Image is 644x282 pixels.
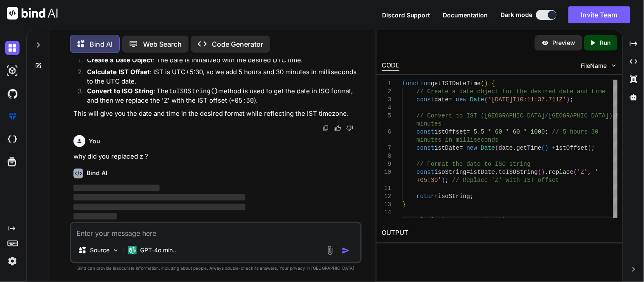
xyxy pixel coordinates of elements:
span: ‌ [73,213,116,220]
img: premium [5,109,20,124]
span: Dark mode [501,11,533,19]
span: const [417,169,435,176]
div: 2 [382,88,391,96]
span: date [435,96,449,103]
button: Invite Team [568,6,630,23]
span: ( [542,145,545,151]
h6: You [89,137,100,145]
span: . [513,145,517,151]
span: function [402,80,431,87]
span: ; [591,145,595,151]
span: 60 [513,128,520,135]
span: ) [542,169,545,176]
p: This will give you the date and time in the desired format while reflecting the IST timezone. [73,109,360,119]
span: } [402,201,406,208]
span: ) [484,80,488,87]
span: Date [481,145,495,151]
code: toISOString() [169,87,218,95]
span: replace [549,169,574,176]
code: +05:30 [231,96,254,105]
span: date [499,145,513,151]
span: = [460,145,463,151]
div: 13 [382,201,391,209]
img: copy [323,125,329,132]
span: isoString [438,193,470,200]
img: dislike [346,125,353,132]
span: ) [567,96,570,103]
div: 8 [382,152,391,160]
img: icon [342,246,350,255]
span: = [449,96,452,103]
span: . [495,169,499,176]
span: ' [595,169,599,176]
img: attachment [325,246,335,255]
span: ( [574,169,577,176]
h2: OUTPUT [377,223,623,243]
span: Documentation [443,11,488,19]
span: ; [570,96,574,103]
span: minutes in milliseconds [417,137,499,143]
div: 7 [382,144,391,152]
strong: Create a Date Object [87,56,153,64]
img: like [335,125,341,132]
img: preview [542,39,549,47]
span: , [588,169,591,176]
img: Pick Models [112,247,119,254]
span: istDate [470,169,495,176]
span: ; [470,193,474,200]
p: Preview [553,39,576,47]
div: 3 [382,96,391,104]
span: ) [499,217,502,224]
span: ‌ [73,204,245,210]
span: . [545,169,548,176]
div: CODE [382,61,399,71]
p: GPT-4o min.. [140,246,176,254]
span: getISTDateTime [431,80,481,87]
span: 1000 [531,128,546,135]
img: darkAi-studio [5,64,20,78]
img: githubDark [5,87,20,101]
span: ( [481,80,484,87]
span: ) [502,217,506,224]
span: new [467,145,477,151]
img: settings [5,254,20,268]
strong: Calculate IST Offset [87,68,150,76]
div: 11 [382,184,391,193]
span: ) [588,145,591,151]
li: : The date is initialized with the desired UTC time. [80,56,360,67]
p: Bind can provide inaccurate information, including about people. Always double-check its answers.... [70,265,362,271]
div: 4 [382,104,391,112]
span: ‌ [73,185,160,191]
span: Discord Support [382,11,430,19]
strong: Convert to ISO String [87,87,153,95]
p: Run [600,39,611,47]
img: chevron down [610,62,618,69]
span: Date [470,96,485,103]
span: // 5 hours 30 [552,128,599,135]
span: // Create a date object for the desired date and t [417,88,595,95]
p: Source [90,246,110,254]
span: return [417,193,438,200]
span: ; [545,128,548,135]
span: 60 [495,128,503,135]
span: istOffset [556,145,588,151]
span: const [417,96,435,103]
span: istDate [435,145,460,151]
span: = [467,128,470,135]
div: 6 [382,128,391,136]
span: '[DATE]T10:11:37.711Z' [488,96,567,103]
img: GPT-4o mini [128,246,137,254]
span: ( [484,96,488,103]
span: ) [545,145,548,151]
div: 10 [382,168,391,176]
span: new [456,96,467,103]
span: log [431,217,442,224]
span: ime [595,88,606,95]
img: Bind AI [7,7,58,20]
li: : IST is UTC+5:30, so we add 5 hours and 30 minutes in milliseconds to the UTC date. [80,67,360,87]
p: Code Generator [212,39,263,49]
span: ( [495,145,499,151]
span: FileName [581,61,607,70]
span: +05:30' [417,177,442,184]
h6: Bind AI [87,169,107,178]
